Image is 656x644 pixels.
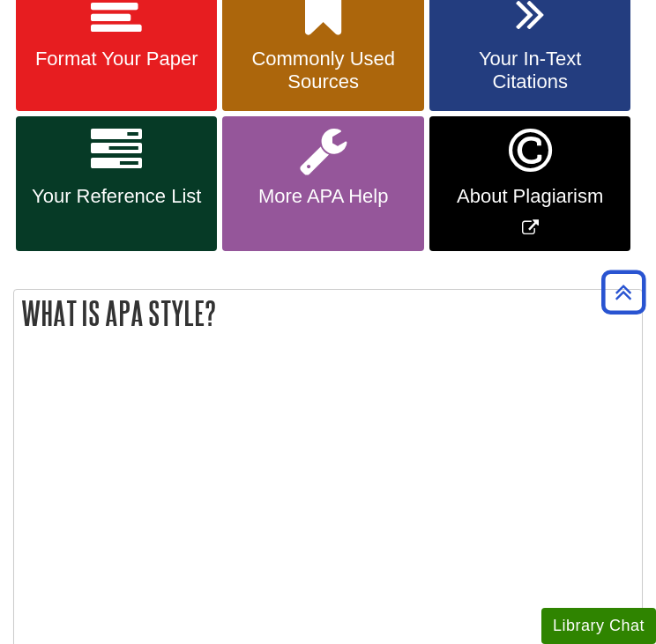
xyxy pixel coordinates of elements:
iframe: What is APA? [23,359,517,636]
span: Your In-Text Citations [443,48,617,93]
h2: What is APA Style? [14,290,642,337]
a: Back to Top [595,280,652,304]
a: More APA Help [222,116,423,251]
span: Commonly Used Sources [235,48,410,93]
a: Link opens in new window [429,116,630,251]
span: More APA Help [235,185,410,208]
span: About Plagiarism [443,185,617,208]
a: Your Reference List [16,116,217,251]
span: Format Your Paper [29,48,204,70]
button: Library Chat [541,608,656,644]
span: Your Reference List [29,185,204,208]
